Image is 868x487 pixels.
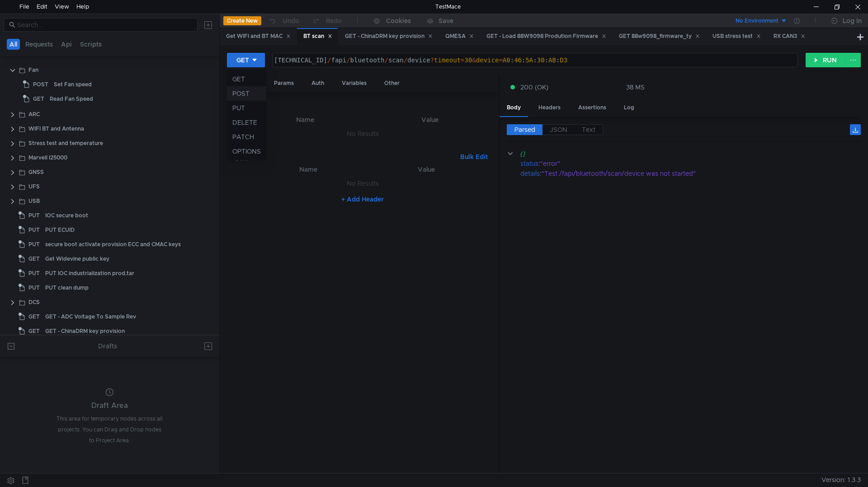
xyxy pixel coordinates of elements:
li: PATCH [227,130,266,144]
li: DELETE [227,115,266,130]
li: GET [227,72,266,86]
li: OPTIONS [227,144,266,159]
li: POST [227,86,266,101]
li: PUT [227,101,266,115]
